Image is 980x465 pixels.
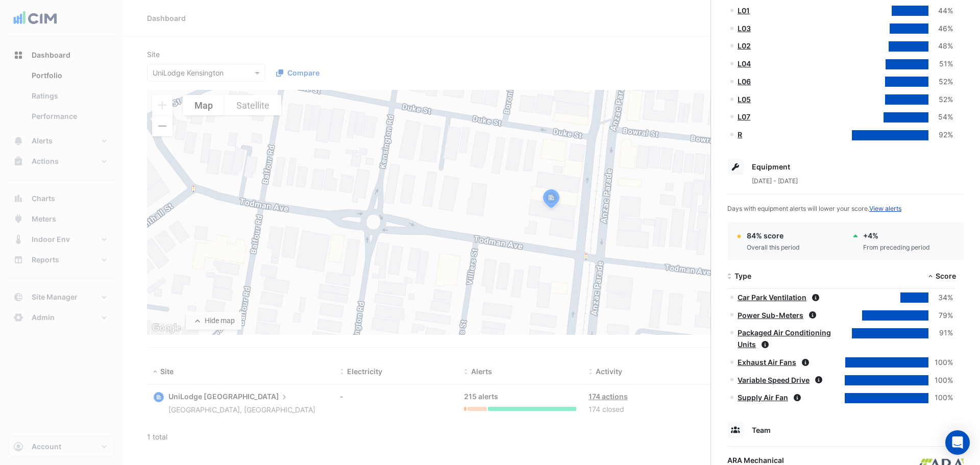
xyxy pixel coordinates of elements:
div: Overall this period [747,243,800,252]
a: L02 [738,41,751,50]
span: [DATE] - [DATE] [752,177,798,185]
a: Car Park Ventilation [738,293,806,302]
a: Supply Air Fan [738,393,788,402]
div: 51% [928,58,953,70]
span: Score [936,272,956,280]
div: 91% [928,327,953,339]
div: 100% [928,375,953,386]
div: 48% [928,40,953,52]
a: L07 [738,112,750,121]
div: 100% [928,392,953,404]
div: 46% [928,23,953,35]
a: View alerts [869,205,901,212]
span: Team [752,426,771,434]
a: L05 [738,95,751,104]
a: Exhaust Air Fans [738,358,796,366]
div: + 4% [863,230,930,241]
div: 84% score [747,230,800,241]
a: Packaged Air Conditioning Units [738,328,831,349]
div: Open Intercom Messenger [945,430,970,455]
span: Type [734,272,751,280]
div: 52% [928,94,953,106]
a: L04 [738,59,751,68]
div: 54% [928,111,953,123]
div: 52% [928,76,953,88]
a: Variable Speed Drive [738,376,810,384]
div: 79% [928,310,953,322]
div: 100% [928,357,953,369]
a: R [738,130,742,139]
div: 34% [928,292,953,304]
a: Power Sub-Meters [738,311,803,320]
span: Days with equipment alerts will lower your score. [727,205,901,212]
div: 92% [928,129,953,141]
a: L03 [738,24,751,33]
a: L01 [738,6,750,15]
span: Equipment [752,162,790,171]
a: L06 [738,77,751,86]
div: From preceding period [863,243,930,252]
div: 44% [928,5,953,17]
